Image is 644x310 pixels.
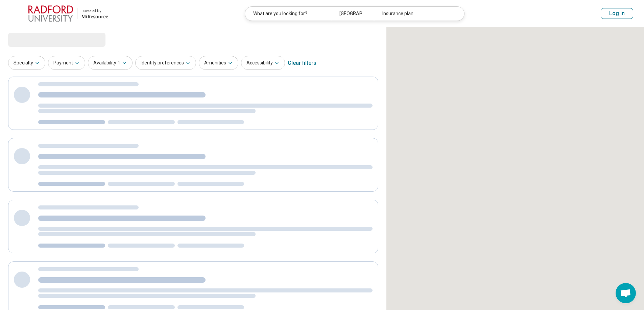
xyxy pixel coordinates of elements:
button: Accessibility [241,56,285,70]
button: Availability1 [88,56,133,70]
span: Loading... [8,33,65,46]
div: powered by [81,8,108,14]
span: 1 [118,59,120,66]
button: Log In [601,8,633,19]
img: Radford University [28,5,73,22]
div: Clear filters [288,55,316,71]
div: [GEOGRAPHIC_DATA], [GEOGRAPHIC_DATA] [331,7,374,21]
div: Open chat [616,283,636,303]
button: Identity preferences [135,56,196,70]
button: Specialty [8,56,45,70]
div: Insurance plan [374,7,460,21]
a: Radford University powered by [11,5,108,22]
button: Payment [48,56,85,70]
div: What are you looking for? [245,7,331,21]
button: Amenities [199,56,238,70]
